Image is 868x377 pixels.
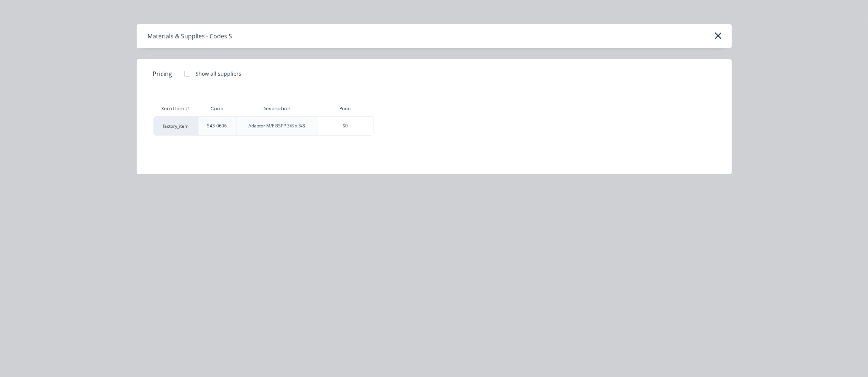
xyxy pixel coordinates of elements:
div: Materials & Supplies - Codes S [148,32,232,41]
div: Description [257,99,297,118]
div: Code [204,99,229,118]
div: Xero Item # [153,101,198,116]
div: Adaptor M/F BSPP 3/8 x 3/8 [249,123,305,129]
span: Pricing [153,69,172,78]
div: factory_item [153,116,198,136]
div: S43-0606 [207,123,227,129]
div: Show all suppliers [196,70,242,77]
div: Price [318,101,373,116]
div: $0 [318,117,373,135]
